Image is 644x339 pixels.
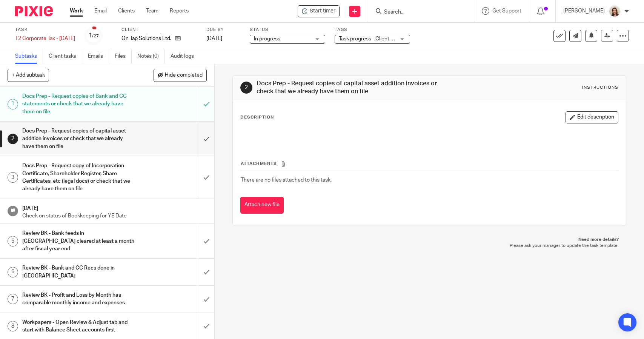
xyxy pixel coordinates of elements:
a: Files [115,49,132,64]
div: 3 [8,172,18,183]
label: Status [250,27,325,33]
label: Due by [206,27,240,33]
div: 8 [8,321,18,331]
a: Subtasks [15,49,43,64]
a: Client tasks [49,49,82,64]
button: Edit description [566,111,618,123]
input: Search [383,9,451,16]
span: [DATE] [206,36,222,41]
p: On Tap Solutions Ltd. [121,35,171,42]
span: Start timer [310,7,335,15]
span: Attachments [241,162,277,166]
label: Tags [335,27,410,33]
small: /27 [92,34,99,38]
p: Need more details? [240,237,618,243]
div: 2 [8,134,18,144]
div: T2 Corporate Tax - June 2025 [15,35,75,42]
h1: Docs Prep - Request copies of capital asset addition invoices or check that we already have them ... [22,125,135,152]
a: Work [70,7,83,15]
h1: Docs Prep - Request copies of Bank and CC statements or check that we already have them on file [22,91,135,117]
a: Email [94,7,107,15]
h1: Workpapers - Open Review & Adjust tab and start with Balance Sheet accounts first [22,317,135,336]
div: 2 [240,82,252,94]
h1: Review BK - Bank and CC Recs done in [GEOGRAPHIC_DATA] [22,262,135,282]
a: Team [146,7,158,15]
a: Clients [118,7,135,15]
button: + Add subtask [8,69,49,82]
div: 6 [8,267,18,277]
button: Attach new file [240,197,284,214]
h1: Review BK - Bank feeds in [GEOGRAPHIC_DATA] cleared at least a month after fiscal year end [22,228,135,254]
img: Morgan.JPG [609,5,621,17]
div: 1 [89,31,99,40]
h1: [DATE] [22,203,207,212]
button: Hide completed [154,69,207,82]
a: Emails [88,49,109,64]
h1: Review BK - Profit and Loss by Month has comparable monthly income and expenses [22,290,135,309]
h1: Docs Prop - Request copy of Incorporation Certificate, Shareholder Register, Share Certificates, ... [22,160,135,194]
a: Notes (0) [137,49,165,64]
div: 1 [8,99,18,109]
a: Reports [170,7,189,15]
a: Audit logs [171,49,200,64]
p: Check on status of Bookkeeping for YE Date [22,212,207,220]
span: Get Support [492,8,521,14]
label: Task [15,27,75,33]
div: 7 [8,294,18,304]
p: Please ask your manager to update the task template. [240,243,618,249]
p: [PERSON_NAME] [563,7,605,15]
div: Instructions [582,85,618,91]
span: Task progress - Client response received + 1 [339,36,443,42]
h1: Docs Prep - Request copies of capital asset addition invoices or check that we already have them ... [257,80,446,96]
span: There are no files attached to this task. [241,177,332,183]
div: T2 Corporate Tax - [DATE] [15,35,75,42]
p: Description [240,114,274,120]
img: Pixie [15,6,53,16]
span: Hide completed [165,72,203,79]
div: On Tap Solutions Ltd. - T2 Corporate Tax - June 2025 [298,5,340,17]
span: In progress [254,36,280,42]
label: Client [121,27,197,33]
div: 5 [8,236,18,247]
